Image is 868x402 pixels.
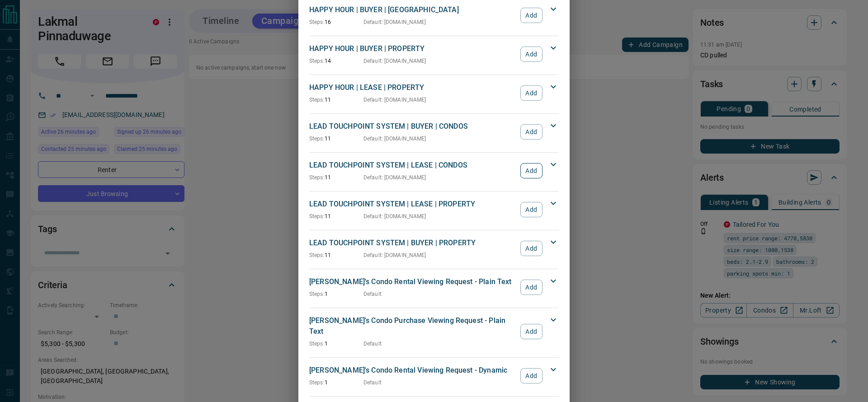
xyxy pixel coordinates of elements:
p: 14 [309,57,363,65]
div: LEAD TOUCHPOINT SYSTEM | BUYER | PROPERTYSteps:11Default: [DOMAIN_NAME]Add [309,236,559,261]
span: Steps: [309,291,325,297]
span: Steps: [309,136,325,142]
button: Add [520,241,542,256]
p: 11 [309,212,363,220]
p: Default [363,379,382,387]
div: [PERSON_NAME]'s Condo Purchase Viewing Request - Plain TextSteps:1DefaultAdd [309,313,559,350]
p: HAPPY HOUR | BUYER | [GEOGRAPHIC_DATA] [309,5,516,15]
span: Steps: [309,174,325,181]
p: Default : [DOMAIN_NAME] [363,135,426,143]
p: Default : [DOMAIN_NAME] [363,96,426,104]
span: Steps: [309,379,325,386]
p: [PERSON_NAME]'s Condo Rental Viewing Request - Dynamic [309,365,516,376]
button: Add [520,368,542,383]
p: 11 [309,251,363,259]
div: [PERSON_NAME]'s Condo Rental Viewing Request - DynamicSteps:1DefaultAdd [309,363,559,388]
p: LEAD TOUCHPOINT SYSTEM | LEASE | PROPERTY [309,199,516,210]
span: Steps: [309,341,325,347]
p: 1 [309,290,363,298]
button: Add [520,8,542,23]
p: [PERSON_NAME]'s Condo Purchase Viewing Request - Plain Text [309,315,516,337]
p: Default : [DOMAIN_NAME] [363,18,426,26]
button: Add [520,85,542,101]
p: LEAD TOUCHPOINT SYSTEM | BUYER | PROPERTY [309,238,516,248]
div: LEAD TOUCHPOINT SYSTEM | LEASE | PROPERTYSteps:11Default: [DOMAIN_NAME]Add [309,197,559,222]
p: Default : [DOMAIN_NAME] [363,173,426,182]
span: Steps: [309,19,325,25]
div: LEAD TOUCHPOINT SYSTEM | LEASE | CONDOSSteps:11Default: [DOMAIN_NAME]Add [309,158,559,183]
p: LEAD TOUCHPOINT SYSTEM | LEASE | CONDOS [309,160,516,171]
p: Default : [DOMAIN_NAME] [363,57,426,65]
span: Steps: [309,252,325,258]
span: Steps: [309,58,325,64]
p: 16 [309,18,363,26]
p: Default : [DOMAIN_NAME] [363,251,426,259]
button: Add [520,47,542,62]
p: 11 [309,96,363,104]
p: HAPPY HOUR | BUYER | PROPERTY [309,43,516,54]
button: Add [520,163,542,178]
p: Default : [DOMAIN_NAME] [363,212,426,220]
p: 11 [309,173,363,182]
span: Steps: [309,213,325,220]
p: 1 [309,379,363,387]
button: Add [520,124,542,140]
div: HAPPY HOUR | BUYER | PROPERTYSteps:14Default: [DOMAIN_NAME]Add [309,42,559,67]
p: 11 [309,135,363,143]
p: Default [363,340,382,348]
button: Add [520,324,542,339]
p: Default [363,290,382,298]
div: HAPPY HOUR | BUYER | [GEOGRAPHIC_DATA]Steps:16Default: [DOMAIN_NAME]Add [309,3,559,28]
div: [PERSON_NAME]'s Condo Rental Viewing Request - Plain TextSteps:1DefaultAdd [309,275,559,300]
div: LEAD TOUCHPOINT SYSTEM | BUYER | CONDOSSteps:11Default: [DOMAIN_NAME]Add [309,119,559,145]
p: HAPPY HOUR | LEASE | PROPERTY [309,82,516,93]
button: Add [520,202,542,217]
p: [PERSON_NAME]'s Condo Rental Viewing Request - Plain Text [309,276,516,287]
p: LEAD TOUCHPOINT SYSTEM | BUYER | CONDOS [309,121,516,132]
div: HAPPY HOUR | LEASE | PROPERTYSteps:11Default: [DOMAIN_NAME]Add [309,80,559,106]
span: Steps: [309,97,325,103]
button: Add [520,280,542,295]
p: 1 [309,340,363,348]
